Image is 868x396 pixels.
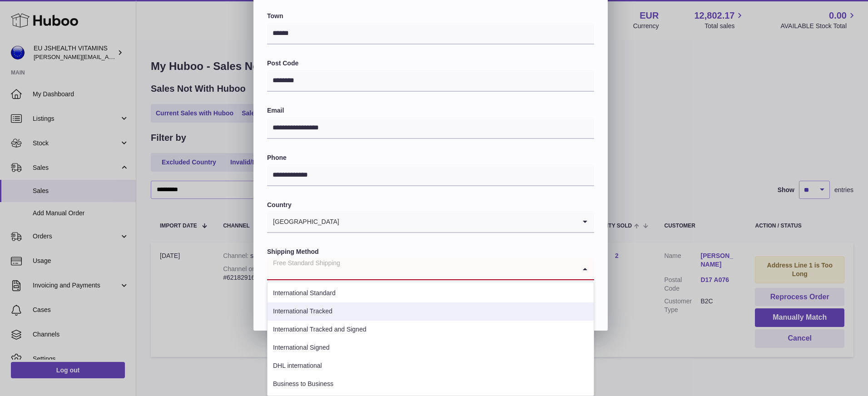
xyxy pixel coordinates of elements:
input: Search for option [340,211,576,232]
div: Search for option [267,258,594,280]
label: Shipping Method [267,247,594,256]
label: Town [267,12,594,20]
span: [GEOGRAPHIC_DATA] [267,211,340,232]
label: Post Code [267,59,594,68]
label: Country [267,201,594,209]
li: International Standard [268,284,594,302]
li: International Tracked [268,302,594,321]
li: Business to Business [268,375,594,393]
li: International Tracked and Signed [268,321,594,339]
li: International Signed [268,339,594,357]
label: Email [267,106,594,115]
li: DHL international [268,357,594,375]
div: Search for option [267,211,594,233]
input: Search for option [267,258,576,279]
label: Phone [267,153,594,162]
